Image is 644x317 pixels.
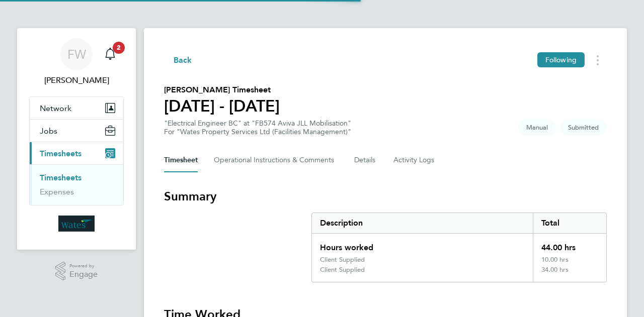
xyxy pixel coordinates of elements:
span: Following [545,55,577,64]
div: Hours worked [312,234,533,256]
a: Timesheets [40,173,82,182]
div: 44.00 hrs [533,234,606,256]
a: 2 [100,38,120,70]
span: This timesheet is Submitted. [560,119,607,136]
span: Frank Watts [29,74,124,86]
h1: [DATE] - [DATE] [164,96,280,116]
div: Total [533,213,606,233]
button: Timesheets Menu [589,52,607,68]
span: Jobs [40,126,57,136]
span: Back [174,54,192,66]
button: Following [537,52,585,67]
img: wates-logo-retina.png [58,216,95,232]
div: Client Supplied [320,266,365,274]
button: Operational Instructions & Comments [214,148,338,172]
button: Network [30,97,123,119]
button: Timesheets [30,142,123,164]
div: Summary [311,213,607,282]
nav: Main navigation [17,28,136,250]
div: Description [312,213,533,233]
span: Engage [69,270,98,279]
a: Powered byEngage [55,262,98,281]
button: Timesheet [164,148,198,172]
a: Expenses [40,187,74,196]
button: Back [164,54,192,66]
a: Go to home page [29,216,124,232]
span: Powered by [69,262,98,270]
div: Timesheets [30,164,123,205]
div: 34.00 hrs [533,266,606,282]
button: Details [354,148,377,172]
div: Client Supplied [320,256,365,264]
button: Jobs [30,120,123,142]
div: "Electrical Engineer BC" at "FB574 Aviva JLL Mobilisation" [164,119,351,136]
button: Activity Logs [393,148,436,172]
span: Network [40,103,71,113]
span: FW [67,48,86,61]
h2: [PERSON_NAME] Timesheet [164,84,280,96]
span: This timesheet was manually created. [518,119,556,136]
a: FW[PERSON_NAME] [29,38,124,86]
h3: Summary [164,188,607,204]
span: Timesheets [40,149,82,158]
span: 2 [113,42,125,54]
div: For "Wates Property Services Ltd (Facilities Management)" [164,128,351,136]
div: 10.00 hrs [533,256,606,266]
